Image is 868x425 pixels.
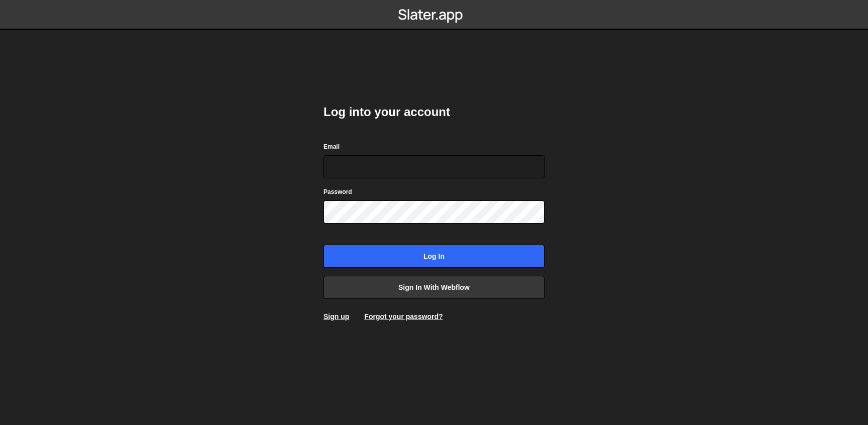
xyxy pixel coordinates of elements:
input: Log in [323,245,545,268]
label: Password [323,187,352,197]
a: Sign up [323,312,349,321]
a: Sign in with Webflow [323,276,545,299]
label: Email [323,142,340,152]
h2: Log into your account [323,104,545,120]
a: Forgot your password? [364,312,443,321]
